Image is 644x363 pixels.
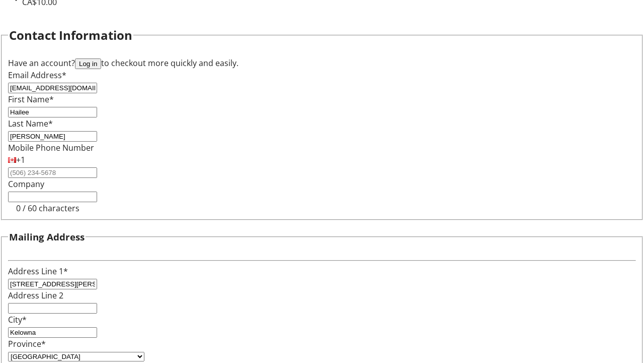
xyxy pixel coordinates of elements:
[8,338,46,349] label: Province*
[8,94,54,105] label: First Name*
[16,203,79,214] tr-character-limit: 0 / 60 characters
[8,327,97,338] input: City
[8,266,68,277] label: Address Line 1*
[8,70,66,81] label: Email Address*
[8,118,53,129] label: Last Name*
[8,142,94,153] label: Mobile Phone Number
[75,58,101,69] button: Log in
[8,167,97,178] input: (506) 234-5678
[8,279,97,289] input: Address
[8,290,63,301] label: Address Line 2
[8,314,27,325] label: City*
[9,230,85,244] h3: Mailing Address
[9,26,132,44] h2: Contact Information
[8,178,44,190] label: Company
[8,57,636,69] div: Have an account? to checkout more quickly and easily.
